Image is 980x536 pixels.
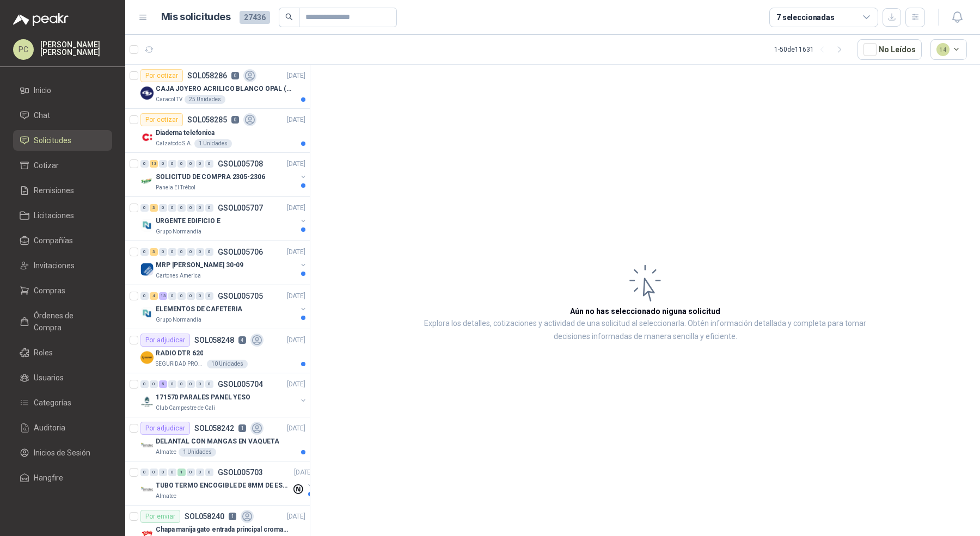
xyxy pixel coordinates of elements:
div: 5 [159,380,167,388]
span: search [285,13,293,21]
div: Por cotizar [140,113,183,126]
p: URGENTE EDIFICIO E [156,216,220,226]
span: Órdenes de Compra [34,310,102,334]
div: 0 [168,160,176,168]
a: Inicio [13,80,112,101]
div: 1 - 50 de 11631 [774,41,849,58]
p: Calzatodo S.A. [156,139,192,148]
div: 0 [196,469,204,476]
a: 0 3 0 0 0 0 0 0 GSOL005707[DATE] Company LogoURGENTE EDIFICIO EGrupo Normandía [140,201,308,236]
p: 1 [229,513,236,520]
div: 0 [140,204,149,212]
p: GSOL005706 [218,248,263,256]
a: Por adjudicarSOL0582421[DATE] Company LogoDELANTAL CON MANGAS EN VAQUETAAlmatec1 Unidades [125,417,310,461]
p: SOL058285 [187,116,227,124]
a: Licitaciones [13,205,112,226]
span: Inicios de Sesión [34,447,90,459]
div: 13 [150,160,158,168]
p: [DATE] [287,512,305,522]
a: Compañías [13,230,112,251]
div: Por adjudicar [140,422,190,435]
img: Company Logo [140,219,154,232]
div: 0 [196,204,204,212]
a: 0 0 0 0 1 0 0 0 GSOL005703[DATE] Company LogoTUBO TERMO ENCOGIBLE DE 8MM DE ESPESOR X 5CMSAlmatec [140,466,315,501]
a: 0 3 0 0 0 0 0 0 GSOL005706[DATE] Company LogoMRP [PERSON_NAME] 30-09Cartones America [140,245,308,280]
p: CAJA JOYERO ACRILICO BLANCO OPAL (En el adjunto mas detalle) [156,84,291,94]
div: 7 seleccionadas [776,11,835,23]
div: 1 Unidades [179,448,216,457]
div: 0 [150,469,158,476]
div: 4 [150,292,158,300]
p: [DATE] [287,379,305,390]
div: 0 [205,469,213,476]
span: Solicitudes [34,134,71,146]
p: MRP [PERSON_NAME] 30-09 [156,260,243,270]
p: Chapa manija gato entrada principal cromado mate llave de seguridad [156,525,291,535]
h1: Mis solicitudes [161,9,231,25]
p: 0 [231,72,239,79]
img: Company Logo [140,175,154,188]
span: Invitaciones [34,260,75,272]
a: Inicios de Sesión [13,442,112,463]
div: 0 [177,248,186,256]
div: 0 [159,469,167,476]
div: 0 [140,380,149,388]
img: Logo peakr [13,13,69,26]
div: 1 Unidades [194,139,232,148]
div: Por enviar [140,510,180,523]
div: 0 [187,292,195,300]
p: Explora los detalles, cotizaciones y actividad de una solicitud al seleccionarla. Obtén informaci... [419,317,871,343]
p: Grupo Normandía [156,316,201,324]
button: 14 [930,39,967,60]
a: Compras [13,280,112,301]
p: [DATE] [287,335,305,346]
p: SOL058248 [194,336,234,344]
div: 0 [168,248,176,256]
p: [DATE] [294,467,313,478]
div: 0 [196,380,204,388]
p: SOL058286 [187,72,227,79]
p: ELEMENTOS DE CAFETERIA [156,304,242,315]
div: 25 Unidades [185,95,225,104]
div: 0 [205,204,213,212]
div: 0 [168,204,176,212]
p: [DATE] [287,159,305,169]
div: PC [13,39,34,60]
a: Remisiones [13,180,112,201]
img: Company Logo [140,439,154,452]
p: TUBO TERMO ENCOGIBLE DE 8MM DE ESPESOR X 5CMS [156,480,291,491]
div: Por cotizar [140,69,183,82]
div: 0 [140,248,149,256]
div: 0 [205,248,213,256]
button: No Leídos [857,39,922,60]
div: 0 [187,469,195,476]
span: Usuarios [34,372,64,384]
p: DELANTAL CON MANGAS EN VAQUETA [156,436,279,447]
span: Inicio [34,84,51,96]
img: Company Logo [140,307,154,320]
a: Auditoria [13,417,112,438]
p: Grupo Normandía [156,227,201,236]
div: 0 [140,292,149,300]
p: 4 [238,336,246,344]
div: 0 [187,248,195,256]
p: GSOL005703 [218,469,263,476]
img: Company Logo [140,483,154,496]
div: 0 [205,160,213,168]
div: 13 [159,292,167,300]
div: 0 [177,380,186,388]
div: 0 [187,380,195,388]
h3: Aún no has seleccionado niguna solicitud [570,305,720,317]
p: GSOL005704 [218,380,263,388]
div: 0 [196,160,204,168]
div: 0 [196,292,204,300]
p: [PERSON_NAME] [PERSON_NAME] [40,41,112,56]
span: Compras [34,285,65,297]
img: Company Logo [140,131,154,144]
a: Órdenes de Compra [13,305,112,338]
p: SOL058240 [185,513,224,520]
a: 0 13 0 0 0 0 0 0 GSOL005708[DATE] Company LogoSOLICITUD DE COMPRA 2305-2306Panela El Trébol [140,157,308,192]
p: SOLICITUD DE COMPRA 2305-2306 [156,172,265,182]
a: 0 4 13 0 0 0 0 0 GSOL005705[DATE] Company LogoELEMENTOS DE CAFETERIAGrupo Normandía [140,289,308,324]
p: Caracol TV [156,95,182,104]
